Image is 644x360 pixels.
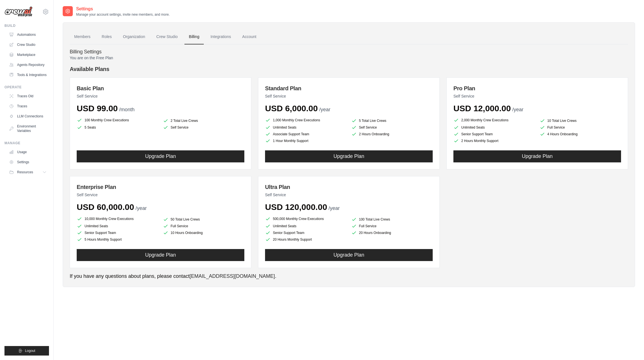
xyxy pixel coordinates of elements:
[238,29,261,44] a: Account
[70,29,95,44] a: Members
[76,6,170,12] h2: Settings
[453,125,535,130] li: Unlimited Seats
[7,102,49,111] a: Traces
[265,223,347,229] li: Unlimited Seats
[351,223,433,229] li: Full Service
[77,223,158,229] li: Unlimited Seats
[119,107,135,112] span: /month
[265,131,347,137] li: Associate Support Team
[540,131,621,137] li: 4 Hours Onboarding
[265,104,318,113] span: USD 6,000.00
[77,202,134,212] span: USD 60,000.00
[265,117,347,124] li: 1,000 Monthly Crew Executions
[265,215,347,222] li: 500,000 Monthly Crew Executions
[351,217,433,222] li: 100 Total Live Crews
[97,29,116,44] a: Roles
[77,215,158,222] li: 10,000 Monthly Crew Executions
[70,65,628,73] h4: Available Plans
[453,150,621,162] button: Upgrade Plan
[329,205,340,211] span: /year
[77,93,244,99] p: Self Service
[118,29,149,44] a: Organization
[453,131,535,137] li: Senior Support Team
[163,223,245,229] li: Full Service
[77,84,244,92] h3: Basic Plan
[351,118,433,124] li: 5 Total Live Crews
[77,150,244,162] button: Upgrade Plan
[77,249,244,261] button: Upgrade Plan
[265,230,347,236] li: Senior Support Team
[4,6,32,17] img: Logo
[77,237,158,242] li: 5 Hours Monthly Support
[7,122,49,135] a: Environment Variables
[265,192,433,198] p: Self Service
[512,107,523,112] span: /year
[7,70,49,79] a: Tools & Integrations
[351,131,433,137] li: 2 Hours Onboarding
[70,273,628,280] p: If you have any questions about plans, please contact .
[152,29,182,44] a: Crew Studio
[265,183,433,191] h3: Ultra Plan
[265,150,433,162] button: Upgrade Plan
[265,249,433,261] button: Upgrade Plan
[453,93,621,99] p: Self Service
[265,138,347,144] li: 1 Hour Monthly Support
[163,118,245,124] li: 2 Total Live Crews
[7,112,49,121] a: LLM Connections
[4,85,49,89] div: Operate
[17,170,33,174] span: Resources
[453,117,535,124] li: 2,000 Monthly Crew Executions
[70,49,628,55] h4: Billing Settings
[77,117,158,124] li: 100 Monthly Crew Executions
[265,237,347,242] li: 20 Hours Monthly Support
[4,23,49,28] div: Build
[453,84,621,92] h3: Pro Plan
[184,29,204,44] a: Billing
[265,125,347,130] li: Unlimited Seats
[77,104,118,113] span: USD 99.00
[7,30,49,39] a: Automations
[70,55,628,61] p: You are on the Free Plan
[7,158,49,167] a: Settings
[7,40,49,49] a: Crew Studio
[265,202,327,212] span: USD 120,000.00
[7,168,49,177] button: Resources
[25,349,35,353] span: Logout
[77,183,244,191] h3: Enterprise Plan
[265,84,433,92] h3: Standard Plan
[4,141,49,145] div: Manage
[7,148,49,157] a: Usage
[265,93,433,99] p: Self Service
[540,125,621,130] li: Full Service
[189,273,275,279] a: [EMAIL_ADDRESS][DOMAIN_NAME]
[540,118,621,124] li: 10 Total Live Crews
[163,125,245,130] li: Self Service
[4,346,49,356] button: Logout
[77,192,244,198] p: Self Service
[206,29,235,44] a: Integrations
[7,50,49,59] a: Marketplace
[163,230,245,236] li: 10 Hours Onboarding
[7,60,49,69] a: Agents Repository
[351,125,433,130] li: Self Service
[77,125,158,130] li: 5 Seats
[76,12,170,17] p: Manage your account settings, invite new members, and more.
[453,104,511,113] span: USD 12,000.00
[77,230,158,236] li: Senior Support Team
[7,92,49,101] a: Traces Old
[163,217,245,222] li: 50 Total Live Crews
[453,138,535,144] li: 2 Hours Monthly Support
[351,230,433,236] li: 20 Hours Onboarding
[319,107,330,112] span: /year
[135,205,147,211] span: /year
